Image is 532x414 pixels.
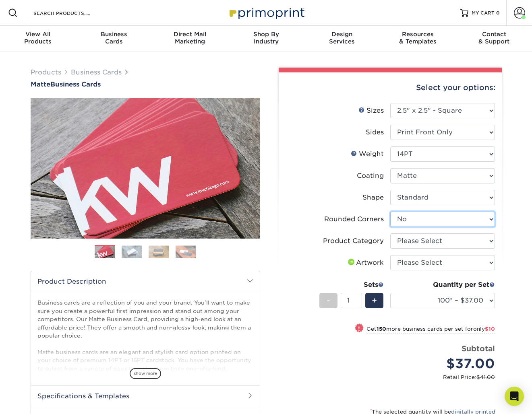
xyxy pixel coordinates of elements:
[323,236,384,246] div: Product Category
[380,31,456,45] div: & Templates
[496,10,500,16] span: 0
[396,354,495,373] div: $37.00
[31,80,50,88] span: Matte
[346,258,384,268] div: Artwork
[456,26,532,51] a: Contact& Support
[319,280,384,290] div: Sets
[366,128,384,137] div: Sides
[292,373,495,381] small: Retail Price:
[122,245,142,258] img: Business Cards 02
[462,344,495,353] strong: Subtotal
[130,368,161,379] span: show more
[362,193,384,202] div: Shape
[472,10,495,16] span: MY CART
[152,31,228,38] span: Direct Mail
[37,299,253,413] p: Business cards are a reflection of you and your brand. You'll want to make sure you create a powe...
[228,31,304,45] div: Industry
[152,31,228,45] div: Marketing
[149,245,169,258] img: Business Cards 03
[31,68,61,76] a: Products
[505,387,524,406] div: Open Intercom Messenger
[76,31,152,38] span: Business
[226,4,306,21] img: Primoprint
[476,374,495,380] span: $41.00
[372,295,377,307] span: +
[456,31,532,38] span: Contact
[358,106,384,115] div: Sizes
[456,31,532,45] div: & Support
[31,80,260,88] h1: Business Cards
[304,31,380,45] div: Services
[228,31,304,38] span: Shop By
[304,31,380,38] span: Design
[76,31,152,45] div: Cards
[76,26,152,51] a: BusinessCards
[33,8,111,18] input: SEARCH PRODUCTS.....
[228,26,304,51] a: Shop ByIndustry
[473,326,495,332] span: only
[380,31,456,38] span: Resources
[95,242,115,262] img: Business Cards 01
[31,271,260,292] h2: Product Description
[152,26,228,51] a: Direct MailMarketing
[351,149,384,159] div: Weight
[324,214,384,224] div: Rounded Corners
[485,326,495,332] span: $10
[71,68,122,76] a: Business Cards
[176,245,196,258] img: Business Cards 04
[31,80,260,88] a: MatteBusiness Cards
[390,280,495,290] div: Quantity per Set
[285,72,495,103] div: Select your options:
[366,326,495,334] small: Get more business cards per set for
[327,295,330,307] span: -
[31,54,260,283] img: Matte 01
[377,326,386,332] strong: 150
[380,26,456,51] a: Resources& Templates
[357,171,384,181] div: Coating
[31,385,260,406] h2: Specifications & Templates
[358,324,360,333] span: !
[304,26,380,51] a: DesignServices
